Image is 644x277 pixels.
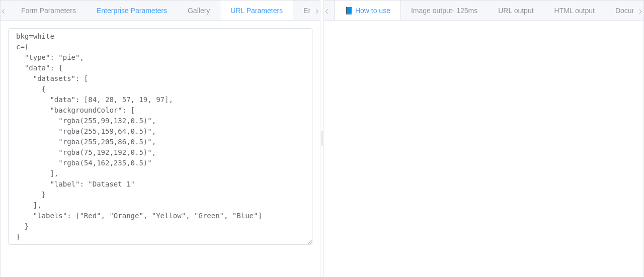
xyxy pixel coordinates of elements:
span: 📘 How to use [345,7,390,15]
span: Form Parameters [21,7,76,15]
span: Image output [411,7,477,15]
span: Environments [303,7,347,15]
span: Enterprise Parameters [97,7,167,15]
span: Gallery [188,7,210,15]
span: URL Parameters [230,7,283,15]
span: HTML output [554,7,595,15]
span: URL output [498,7,533,15]
span: - 125ms [452,7,478,15]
